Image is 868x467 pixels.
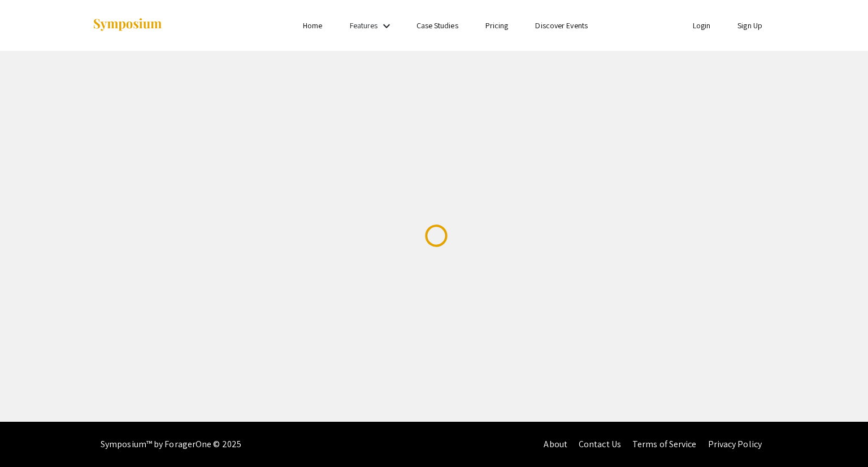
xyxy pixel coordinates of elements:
[632,438,697,450] a: Terms of Service
[416,20,458,31] a: Case Studies
[92,18,163,33] img: Symposium by ForagerOne
[579,438,621,450] a: Contact Us
[535,20,588,31] a: Discover Events
[350,20,378,31] a: Features
[693,20,711,31] a: Login
[380,19,393,33] mat-icon: Expand Features list
[485,20,509,31] a: Pricing
[303,20,322,31] a: Home
[708,438,762,450] a: Privacy Policy
[101,422,241,467] div: Symposium™ by ForagerOne © 2025
[737,20,762,31] a: Sign Up
[544,438,567,450] a: About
